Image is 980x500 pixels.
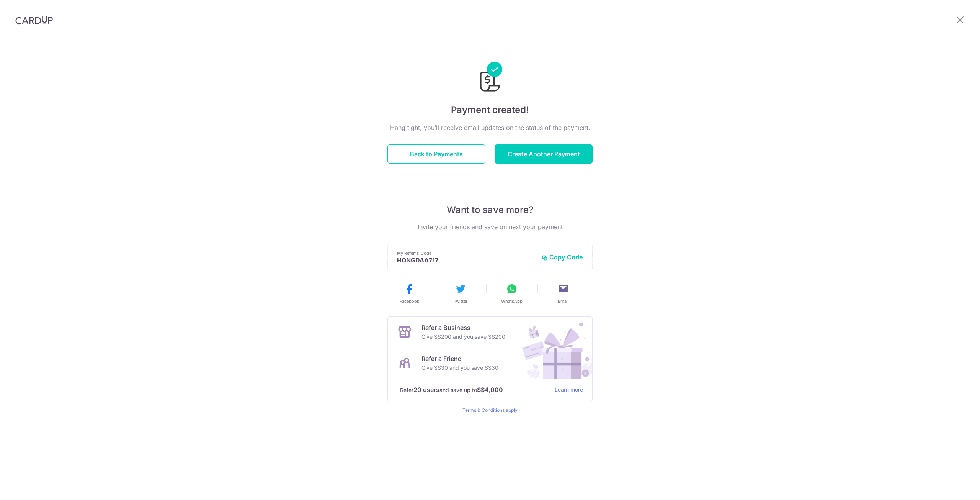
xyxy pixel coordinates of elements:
[421,354,498,363] p: Refer a Friend
[15,15,53,25] img: CardUp
[400,298,419,304] span: Facebook
[421,332,505,341] p: Give S$200 and you save S$200
[438,283,483,304] button: Twitter
[462,407,518,413] a: Terms & Conditions apply
[555,385,583,395] a: Learn more
[397,250,536,256] p: My Referral Code
[477,385,503,394] strong: S$4,000
[387,204,593,216] p: Want to save more?
[542,253,583,261] button: Copy Code
[489,283,534,304] button: WhatsApp
[387,103,593,117] h4: Payment created!
[558,298,569,304] span: Email
[421,363,498,372] p: Give S$30 and you save S$30
[387,144,485,164] button: Back to Payments
[387,283,432,304] button: Facebook
[400,385,549,395] p: Refer and save up to
[387,222,593,231] p: Invite your friends and save on next your payment
[541,283,586,304] button: Email
[387,123,593,132] p: Hang tight, you’ll receive email updates on the status of the payment.
[397,256,536,264] p: HONGDAA717
[495,144,593,164] button: Create Another Payment
[478,62,502,94] img: Payments
[454,298,467,304] span: Twitter
[501,298,523,304] span: WhatsApp
[413,385,439,394] strong: 20 users
[515,317,592,379] img: Refer
[421,323,505,332] p: Refer a Business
